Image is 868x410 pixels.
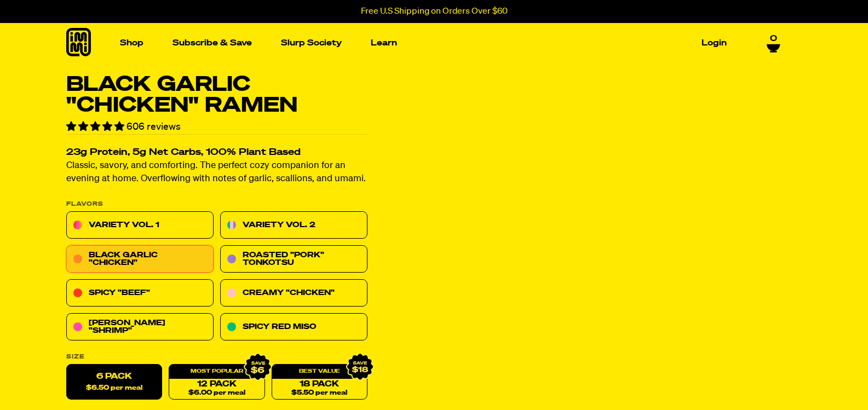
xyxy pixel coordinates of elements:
[116,34,148,51] a: Shop
[366,34,401,51] a: Learn
[770,33,777,43] span: 0
[291,390,347,397] span: $5.50 per meal
[66,314,214,341] a: [PERSON_NAME] "Shrimp"
[66,122,127,132] span: 4.76 stars
[220,314,367,341] a: Spicy Red Miso
[361,7,508,16] p: Free U.S Shipping on Orders Over $60
[66,212,214,239] a: Variety Vol. 1
[220,212,367,239] a: Variety Vol. 2
[66,365,162,400] label: 6 Pack
[169,365,265,400] a: 12 Pack$6.00 per meal
[277,34,346,51] a: Slurp Society
[188,390,245,397] span: $6.00 per meal
[220,280,367,307] a: Creamy "Chicken"
[86,385,142,392] span: $6.50 per meal
[66,201,367,207] p: Flavors
[66,280,214,307] a: Spicy "Beef"
[66,148,367,158] h2: 23g Protein, 5g Net Carbs, 100% Plant Based
[116,23,731,63] nav: Main navigation
[66,74,367,116] h1: Black Garlic "Chicken" Ramen
[66,354,367,360] label: Size
[127,122,181,132] span: 606 reviews
[220,246,367,273] a: Roasted "Pork" Tonkotsu
[271,365,367,400] a: 18 Pack$5.50 per meal
[697,34,731,51] a: Login
[168,34,256,51] a: Subscribe & Save
[66,246,214,273] a: Black Garlic "Chicken"
[767,33,780,52] a: 0
[66,160,367,186] p: Classic, savory, and comforting. The perfect cozy companion for an evening at home. Overflowing w...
